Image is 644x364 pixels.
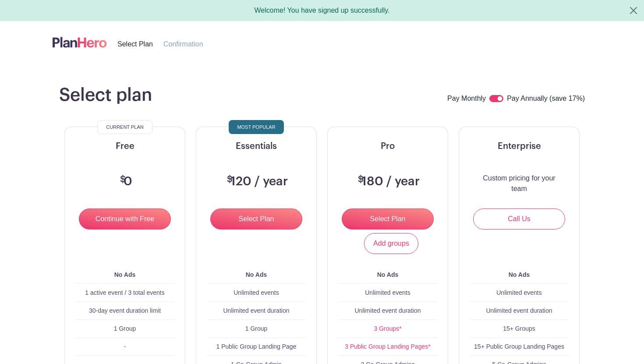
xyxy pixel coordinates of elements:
[114,325,136,332] span: 1 Group
[474,343,564,350] span: 15+ Public Group Landing Pages
[59,85,152,106] h1: Select plan
[507,93,585,105] label: Pay Annually (save 17%)
[237,122,275,132] span: Most Popular
[245,325,268,332] span: 1 Group
[338,141,437,152] h5: Pro
[210,209,302,230] input: Select Plan
[223,307,290,314] span: Unlimited event duration
[246,271,267,278] b: No Ads
[234,289,279,296] span: Unlimited events
[447,93,486,105] label: Pay Monthly
[503,325,535,332] span: 15+ Groups
[470,141,569,152] h5: Enterprise
[480,173,558,194] p: Custom pricing for your team
[53,35,107,49] img: logo-507f7623f17ff9eddc593b1ce0a138ce2505c220e1c5a4e2b4648c50719b7d32.svg
[207,141,306,152] h5: Essentials
[117,40,153,48] span: Select Plan
[85,289,164,296] span: 1 active event / 3 total events
[358,175,364,184] span: $
[356,174,420,189] h3: 180 / year
[79,209,171,230] input: Continue with Free
[163,40,203,48] span: Confirmation
[89,307,161,314] span: 30-day event duration limit
[75,141,174,152] h5: Free
[118,174,132,189] h3: 0
[365,289,410,296] span: Unlimited events
[355,307,421,314] span: Unlimited event duration
[342,209,434,230] input: Select Plan
[225,174,288,189] h3: 120 / year
[120,175,126,184] span: $
[106,122,143,132] span: Current Plan
[374,325,401,332] a: 3 Groups*
[216,343,297,350] span: 1 Public Group Landing Page
[124,343,126,350] span: -
[114,271,135,278] b: No Ads
[509,271,530,278] b: No Ads
[364,233,418,254] a: Add groups
[227,175,233,184] span: $
[473,209,565,230] a: Call Us
[496,289,542,296] span: Unlimited events
[345,343,430,350] a: 3 Public Group Landing Pages*
[486,307,552,314] span: Unlimited event duration
[377,271,398,278] b: No Ads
